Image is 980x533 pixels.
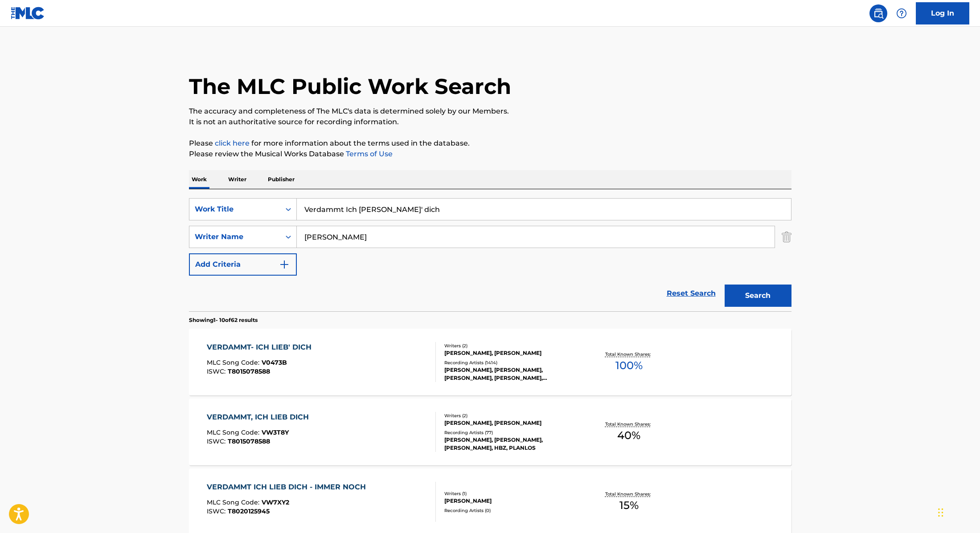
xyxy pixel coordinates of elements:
[873,8,884,19] img: search
[265,170,297,189] p: Publisher
[662,284,720,303] a: Reset Search
[938,499,943,526] div: Drag
[893,4,910,22] div: Help
[189,198,791,311] form: Search Form
[189,138,791,149] p: Please for more information about the terms used in the database.
[605,421,653,427] p: Total Known Shares:
[262,498,289,506] span: VW7XY2
[195,204,275,215] div: Work Title
[444,497,579,505] div: [PERSON_NAME]
[444,342,579,349] div: Writers ( 2 )
[189,117,791,127] p: It is not an authoritative source for recording information.
[344,150,393,158] a: Terms of Use
[207,412,313,423] div: VERDAMMT, ICH LIEB DICH
[444,412,579,419] div: Writers ( 2 )
[207,428,262,436] span: MLC Song Code :
[605,351,653,358] p: Total Known Shares:
[228,437,270,445] span: T8015078588
[896,8,907,19] img: help
[782,226,791,248] img: Delete Criterion
[617,427,640,443] span: 40 %
[444,349,579,357] div: [PERSON_NAME], [PERSON_NAME]
[189,73,511,100] h1: The MLC Public Work Search
[444,359,579,366] div: Recording Artists ( 1414 )
[615,358,643,374] span: 100 %
[11,7,45,20] img: MLC Logo
[189,106,791,117] p: The accuracy and completeness of The MLC's data is determined solely by our Members.
[189,329,791,395] a: VERDAMMT- ICH LIEB' DICHMLC Song Code:V0473BISWC:T8015078588Writers (2)[PERSON_NAME], [PERSON_NAM...
[444,429,579,436] div: Recording Artists ( 77 )
[228,367,270,375] span: T8015078588
[279,259,290,270] img: 9d2ae6d4665cec9f34b9.svg
[189,253,297,276] button: Add Criteria
[195,232,275,242] div: Writer Name
[869,4,887,22] a: Public Search
[444,419,579,427] div: [PERSON_NAME], [PERSON_NAME]
[226,170,249,189] p: Writer
[207,342,316,353] div: VERDAMMT- ICH LIEB' DICH
[215,139,250,147] a: click here
[228,507,270,515] span: T8020125945
[916,2,969,24] a: Log In
[935,490,980,533] iframe: Chat Widget
[207,358,262,366] span: MLC Song Code :
[189,170,209,189] p: Work
[444,507,579,514] div: Recording Artists ( 0 )
[189,316,258,324] p: Showing 1 - 10 of 62 results
[189,149,791,159] p: Please review the Musical Works Database
[207,507,228,515] span: ISWC :
[207,482,370,492] div: VERDAMMT ICH LIEB DICH - IMMER NOCH
[444,490,579,497] div: Writers ( 1 )
[725,285,791,307] button: Search
[207,437,228,445] span: ISWC :
[207,367,228,375] span: ISWC :
[444,366,579,382] div: [PERSON_NAME], [PERSON_NAME], [PERSON_NAME], [PERSON_NAME], [PERSON_NAME]
[207,498,262,506] span: MLC Song Code :
[605,491,653,497] p: Total Known Shares:
[444,436,579,452] div: [PERSON_NAME], [PERSON_NAME], [PERSON_NAME], HBZ, PLANLOS
[262,358,287,366] span: V0473B
[619,497,639,513] span: 15 %
[189,399,791,465] a: VERDAMMT, ICH LIEB DICHMLC Song Code:VW3T8YISWC:T8015078588Writers (2)[PERSON_NAME], [PERSON_NAME...
[262,428,289,436] span: VW3T8Y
